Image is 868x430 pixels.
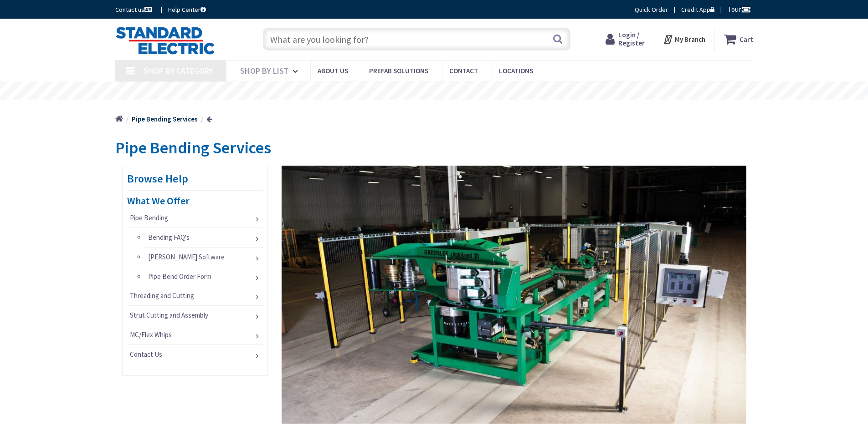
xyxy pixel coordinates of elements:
[115,5,154,14] a: Contact us
[145,228,263,247] a: Bending FAQ's
[291,86,598,96] rs-layer: [MEDICAL_DATA]: Our Commitment to Our Employees and Customers
[127,325,263,344] a: MC/Flex Whips
[115,137,271,158] span: Pipe Bending Services
[168,5,206,14] a: Help Center
[499,66,533,75] span: Locations
[606,31,645,47] a: Login / Register
[127,345,263,364] a: Contact Us
[115,26,215,55] img: Standard Electric
[144,66,213,76] span: Shop By Category
[127,286,263,305] a: Threading and Cutting
[728,5,751,14] span: Tour
[618,30,645,47] span: Login / Register
[369,66,428,75] span: Prefab Solutions
[675,35,705,44] strong: My Branch
[282,166,746,424] img: AutoBend3D_app1-1080x600.jpg
[681,5,714,14] a: Credit App
[449,66,478,75] span: Contact
[318,66,348,75] span: About Us
[127,208,263,228] a: Pipe Bending
[145,248,263,267] a: [PERSON_NAME] Software
[740,31,753,47] strong: Cart
[724,31,753,47] a: Cart
[663,31,705,47] div: My Branch
[145,267,263,286] a: Pipe Bend Order Form
[263,28,570,51] input: What are you looking for?
[127,195,263,206] h4: What We Offer
[240,66,289,76] span: Shop By List
[127,306,263,325] a: Strut Cutting and Assembly
[635,5,668,14] a: Quick Order
[132,115,198,123] strong: Pipe Bending Services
